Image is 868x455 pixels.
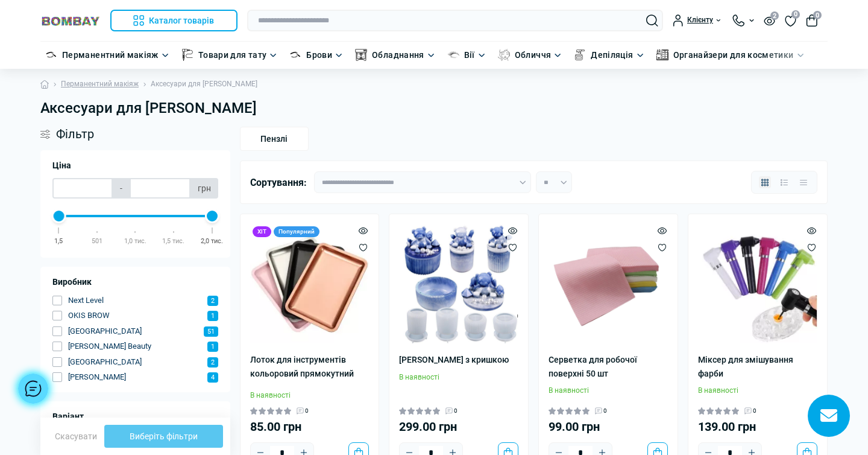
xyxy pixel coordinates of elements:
[603,406,607,416] span: 0
[372,48,424,62] a: Обладнання
[399,224,518,343] img: Молд силіконовий Скринька з кришкою
[104,425,223,448] button: Виберіть фільтри
[498,49,510,61] img: Обличчя
[515,48,552,62] a: Обличчя
[306,48,332,62] a: Брови
[764,15,775,25] button: 2
[314,171,531,193] select: Sort select
[658,225,667,235] button: Quick view
[656,49,668,61] img: Органайзери для косметики
[52,410,84,423] span: Варіант
[68,340,151,352] span: [PERSON_NAME] Beauty
[207,372,218,383] span: 4
[464,48,475,62] a: Вії
[52,371,218,383] button: [PERSON_NAME] 4
[52,209,66,223] div: Min
[198,48,266,62] a: Товари для тату
[54,236,63,247] div: 1,5
[646,14,658,27] button: Search
[207,311,218,321] span: 1
[399,353,518,366] a: [PERSON_NAME] з кришкою
[201,236,223,247] div: 2,0 тис.
[68,325,142,337] span: [GEOGRAPHIC_DATA]
[549,224,668,343] img: Серветка для робочої поверхні 50 шт
[549,421,668,433] div: 99.00 грн
[778,176,790,188] button: List view
[673,48,794,62] a: Органайзери для косметики
[40,100,828,117] h1: Аксесуари для [PERSON_NAME]
[250,224,370,343] img: Лоток для інструментів кольоровий прямокутний
[807,225,816,235] button: Quick view
[806,14,818,27] button: 0
[52,325,218,337] button: [GEOGRAPHIC_DATA] 51
[260,132,288,145] span: Пензлі
[447,49,459,61] img: Вії
[785,14,796,27] a: 0
[52,159,71,172] span: Ціна
[250,353,370,380] a: Лоток для інструментів кольоровий прямокутний
[181,49,193,61] img: Товари для тату
[549,353,668,380] a: Серветка для робочої поверхні 50 шт
[549,385,668,396] div: В наявності
[791,10,800,19] span: 0
[359,242,368,252] button: Wishlist
[48,427,104,446] button: Скасувати
[204,326,218,337] span: 51
[305,406,309,416] span: 0
[454,406,458,416] span: 0
[92,236,102,247] div: 501
[130,178,190,199] input: Ціна
[68,356,142,368] span: [GEOGRAPHIC_DATA]
[52,276,92,288] span: Виробник
[207,342,218,352] span: 1
[40,15,101,27] img: BOMBAY
[68,371,126,383] span: [PERSON_NAME]
[62,48,159,62] a: Перманентний макіяж
[355,49,367,61] img: Обладнання
[698,224,817,343] img: Міксер для змішування фарби
[753,406,756,416] span: 0
[68,310,110,322] span: OKIS BROW
[40,127,230,141] div: Фільтр
[813,11,822,19] span: 0
[253,226,271,237] div: ХІТ
[759,176,771,188] button: Grid view
[207,296,218,306] span: 2
[52,356,218,368] button: [GEOGRAPHIC_DATA] 2
[110,10,237,31] button: Каталог товарів
[399,421,518,433] div: 299.00 грн
[52,294,218,307] button: Next Level 2
[68,294,104,307] span: Next Level
[250,421,370,433] div: 85.00 грн
[698,421,817,433] div: 139.00 грн
[162,236,184,247] div: 1,5 тис.
[536,171,572,193] select: Limit select
[250,175,314,191] div: Сортування:
[206,209,220,223] div: Max
[399,372,518,383] div: В наявності
[698,353,817,380] a: Міксер для змішування фарби
[274,226,319,237] div: Популярний
[113,178,130,199] span: -
[807,242,816,252] button: Wishlist
[591,48,633,62] a: Депіляція
[40,69,828,100] nav: breadcrumb
[61,78,139,90] a: Перманентний макіяж
[770,11,779,20] span: 2
[52,310,218,322] button: OKIS BROW 1
[52,178,113,199] input: Ціна
[207,357,218,367] span: 2
[508,225,517,235] button: Quick view
[45,49,57,61] img: Перманентний макіяж
[658,242,667,252] button: Wishlist
[359,225,368,235] button: Quick view
[52,340,218,352] button: [PERSON_NAME] Beauty 1
[124,236,146,247] div: 1,0 тис.
[289,49,301,61] img: Брови
[190,178,218,199] span: грн
[698,385,817,396] div: В наявності
[797,176,810,188] button: Price view
[250,390,370,401] div: В наявності
[574,49,586,61] img: Депіляція
[240,127,309,151] a: Пензлі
